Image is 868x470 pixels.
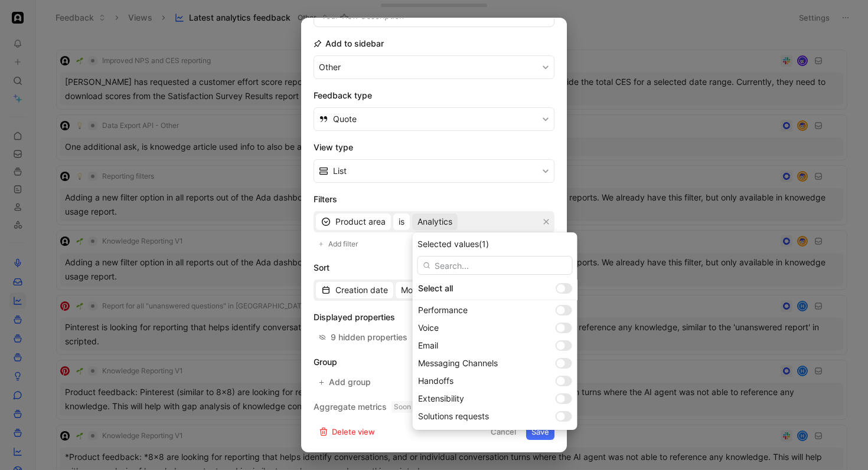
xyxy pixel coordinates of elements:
[418,393,464,403] span: Extensibility
[418,305,468,315] span: Performance
[418,281,551,295] div: Select all
[417,256,573,275] input: Search...
[418,358,498,368] span: Messaging Channels
[418,411,489,421] span: Solutions requests
[418,340,438,350] span: Email
[418,376,453,386] span: Handoffs
[418,323,439,333] span: Voice
[417,237,573,251] div: Selected values (1)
